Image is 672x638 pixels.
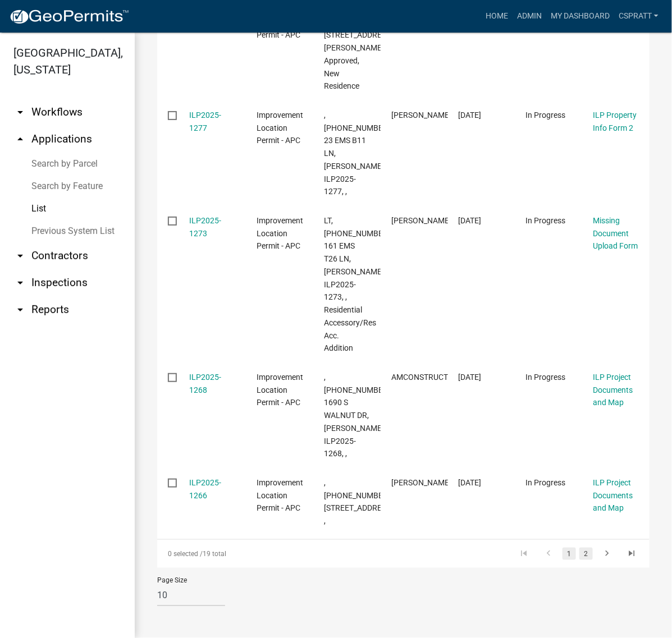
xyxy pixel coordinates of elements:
span: 10/08/2025 [459,373,482,382]
a: go to next page [596,548,618,560]
a: ILP Project Documents and Map [593,478,633,513]
li: page 1 [561,544,578,563]
a: My Dashboard [546,6,614,27]
span: Improvement Location Permit - APC [257,478,303,513]
i: arrow_drop_down [13,249,27,263]
a: ILP2025-1277 [190,111,222,132]
a: Missing Document Upload Form [593,216,638,251]
i: arrow_drop_down [13,303,27,316]
span: 10/09/2025 [459,216,482,225]
i: arrow_drop_down [13,276,27,290]
a: cspratt [614,6,663,27]
span: , 007-051-138, 11382 N BISCAYNE LN, Sparrow, ILP2025-1266, , [324,478,415,525]
span: Improvement Location Permit - APC [257,216,303,251]
span: In Progress [526,216,566,225]
span: JIM RABER [391,478,451,487]
span: In Progress [526,373,566,382]
span: Chris Garvin [391,216,451,225]
span: In Progress [526,111,566,120]
span: LT, 029-047-114.A, 161 EMS T26 LN, Garvin, ILP2025-1273, , Residential Accessory/Res Acc. Addition [324,216,399,353]
span: In Progress [526,478,566,487]
span: Improvement Location Permit - APC [257,373,303,407]
span: Improvement Location Permit - APC [257,111,303,145]
span: 0 selected / [168,550,203,558]
i: arrow_drop_down [13,105,27,119]
li: page 2 [578,544,595,563]
span: AMCONSTRUCTION [391,373,461,382]
a: go to last page [621,548,642,560]
a: go to previous page [538,548,559,560]
a: ILP2025-1273 [190,216,222,238]
div: 19 total [157,540,350,568]
span: TRAE HARRIS [391,111,451,120]
a: Admin [513,6,546,27]
span: 10/09/2025 [459,111,482,120]
span: AT, 007-099-006, 9450 E PROMONTORY POINT DR, BRITTON, ILP2025-1286, Approved, New Residence [324,5,393,91]
span: , 003-099-012, 1690 S WALNUT DR, alexander, ILP2025-1268, , [324,373,392,458]
a: 1 [563,548,576,560]
a: Home [481,6,513,27]
a: ILP Project Documents and Map [593,373,633,407]
i: arrow_drop_up [13,132,27,146]
span: , 005-103-056, 23 EMS B11 LN, HARRIS, ILP2025-1277, , [324,111,392,196]
a: ILP2025-1268 [190,373,222,394]
a: ILP2025-1266 [190,478,222,500]
a: 2 [579,548,593,560]
a: ILP Property Info Form 2 [593,111,637,132]
span: 10/07/2025 [459,478,482,487]
a: go to first page [513,548,534,560]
